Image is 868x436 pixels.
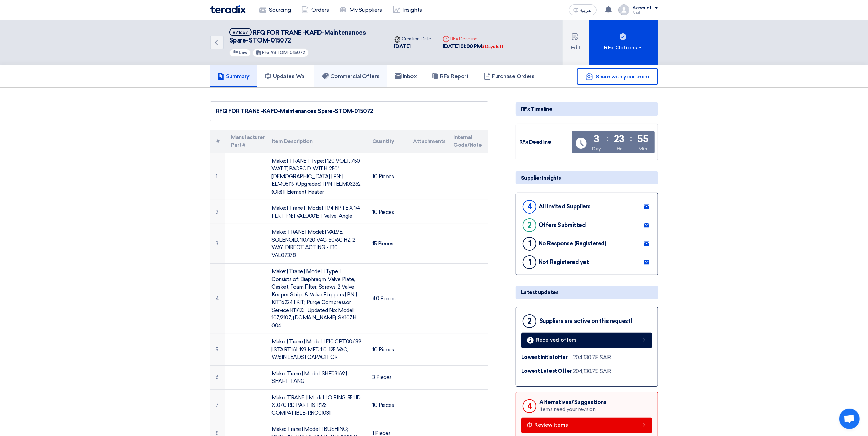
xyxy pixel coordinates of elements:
a: RFx Report [424,65,476,87]
img: Teradix logo [210,5,246,13]
div: 2 [523,218,536,232]
div: Lowest Latest Offer [521,367,573,375]
td: 3 Pieces [367,365,408,389]
td: Make: | Trane | Model: | Type: | Consists of: Diaphragm, Valve Plate, Gasket, Foam Filter, Screws... [266,264,367,334]
a: Updates Wall [257,65,314,87]
div: Day [592,145,601,153]
td: 10 Pieces [367,200,408,224]
div: 4 [523,399,536,413]
div: 1 [523,237,536,251]
div: RFx Deadline [519,138,571,146]
td: Make: Trane | Model: SHF03169 | SHAFT TANG [266,365,367,389]
th: Attachments [407,130,448,153]
div: Khalil [632,11,658,14]
a: Sourcing [254,2,296,17]
span: Received offers [536,338,577,343]
div: No Response (Registered) [539,240,606,247]
img: profile_test.png [618,4,629,15]
span: #STOM-015072 [271,50,305,55]
td: 2 [210,200,225,224]
span: Low [239,50,247,55]
span: RFx [262,50,270,55]
div: Suppliers are active on this request! [539,318,632,324]
h5: RFx Report [432,73,468,80]
a: Summary [210,65,257,87]
th: Internal Code/Note [448,130,488,153]
div: [DATE] [394,43,431,50]
th: Manufacturer Part # [225,130,266,153]
span: Review items [534,423,568,428]
td: Make: | Trane | Model: | 1/4 NPTE X 1/4 FLR | PN: | VAL00015 | Valve, Angle [266,200,367,224]
div: Open chat [839,409,860,429]
span: Share with your team [596,73,649,80]
div: Not Registered yet [539,259,589,265]
a: Insights [387,2,428,17]
div: 3 Days left [482,43,504,50]
div: Alternatives/Suggestions [539,399,606,405]
div: 2 [523,314,536,328]
div: RFx Deadline [443,35,504,43]
button: Edit [563,20,589,65]
h5: Updates Wall [265,73,307,80]
div: Creation Date [394,35,431,43]
th: # [210,130,225,153]
td: 7 [210,389,225,421]
div: Hr [617,145,622,153]
div: 55 [637,134,648,144]
div: Latest updates [516,286,658,299]
button: RFx Options [589,20,658,65]
div: 23 [614,134,624,144]
td: 1 [210,153,225,200]
td: 15 Pieces [367,224,408,264]
div: Supplier Insights [516,171,658,184]
div: : [630,132,632,145]
td: 10 Pieces [367,153,408,200]
div: 204,130.75 SAR [573,367,611,375]
div: 1 [523,255,536,269]
a: Commercial Offers [314,65,387,87]
a: My Suppliers [334,2,387,17]
div: #71667 [233,30,248,35]
button: العربية [569,4,597,15]
td: Make: | Trane | Model: | E10 CPT00689 | START,161-193 MFD,110-125 VAC, W/6IN.LEADS | CAPACITOR [266,334,367,366]
h5: RFQ FOR TRANE -KAFD-Maintenances Spare-STOM-015072 [229,28,380,45]
a: Purchase Orders [476,65,542,87]
td: 3 [210,224,225,264]
td: Make: TRANE | Model: | VALVE SOLENOID, 110/120 VAC, 50/60 HZ, 2 WAY, DIRECT ACTING - E10 VAL07378 [266,224,367,264]
td: 10 Pieces [367,334,408,366]
td: 40 Pieces [367,264,408,334]
div: RFQ FOR TRANE -KAFD-Maintenances Spare-STOM-015072 [216,107,483,116]
a: Inbox [387,65,425,87]
div: All Invited Suppliers [539,203,591,210]
div: Items need your revision [539,405,606,413]
a: Orders [296,2,334,17]
div: RFx Options [604,44,643,52]
th: Item Description [266,130,367,153]
div: Offers Submitted [539,222,586,228]
th: Quantity [367,130,408,153]
td: 6 [210,365,225,389]
span: العربية [580,8,592,13]
td: 5 [210,334,225,366]
div: 204,130.75 SAR [573,353,611,362]
div: 4 [523,200,536,214]
h5: Inbox [395,73,417,80]
td: Make: TRANE: | Model: | O RING .551 ID X .070 RD PART IS R123 COMPATIBLE-RNG01031 [266,389,367,421]
h5: Purchase Orders [484,73,535,80]
h5: Commercial Offers [322,73,380,80]
td: 4 [210,264,225,334]
div: Account [632,5,652,11]
div: Lowest Initial offer [521,353,573,361]
div: 3 [594,134,599,144]
h5: Summary [218,73,250,80]
div: RFx Timeline [516,102,658,116]
div: : [607,132,609,145]
div: 2 [527,337,534,344]
a: Review items [521,418,652,433]
div: [DATE] 01:00 PM [443,43,504,50]
td: 10 Pieces [367,389,408,421]
td: Make: | TRANE | Type: | 120 VOLT, 750 WATT, PACROD, WITH .250" [DEMOGRAPHIC_DATA] | PN: | ELM0811... [266,153,367,200]
span: RFQ FOR TRANE -KAFD-Maintenances Spare-STOM-015072 [229,29,366,44]
a: 2 Received offers [521,333,652,348]
div: Min [638,145,647,153]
